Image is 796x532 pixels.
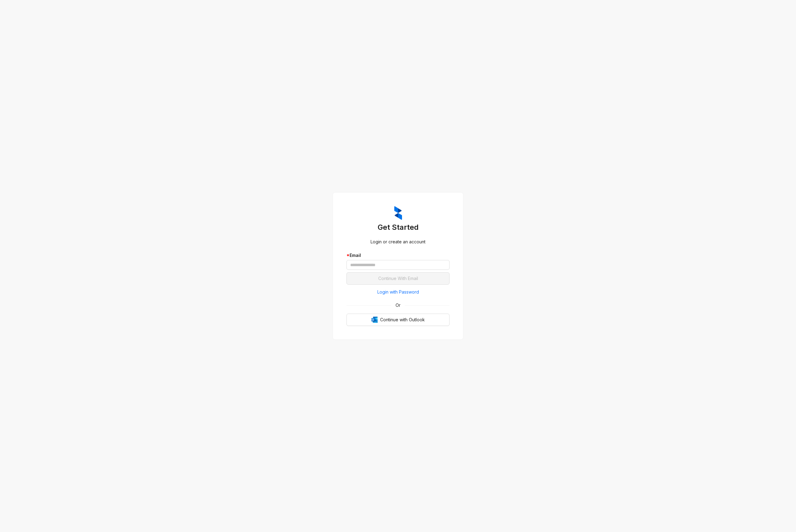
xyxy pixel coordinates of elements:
[346,314,450,326] button: OutlookContinue with Outlook
[346,238,450,245] div: Login or create an account
[346,272,450,285] button: Continue With Email
[391,302,405,309] span: Or
[380,316,425,323] span: Continue with Outlook
[394,206,402,220] img: ZumaIcon
[346,222,450,232] h3: Get Started
[346,287,450,297] button: Login with Password
[346,252,450,259] div: Email
[377,289,419,295] span: Login with Password
[371,317,378,323] img: Outlook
